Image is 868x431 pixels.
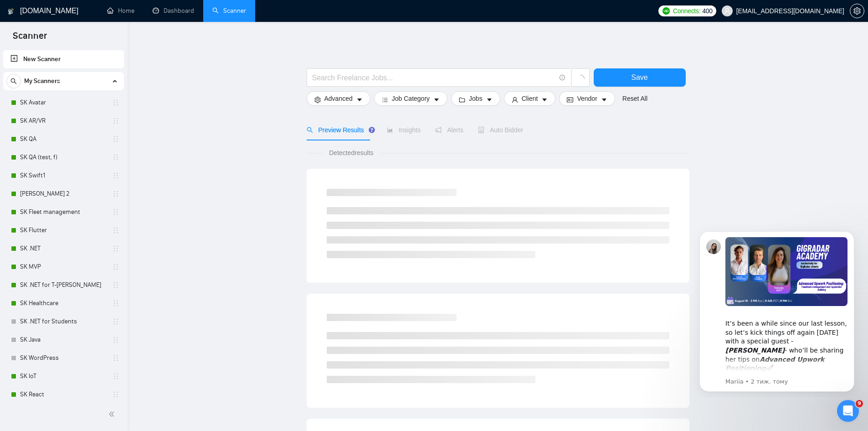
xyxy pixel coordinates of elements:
span: Job Category [392,93,430,104]
span: caret-down [433,96,440,103]
img: Profile image for Mariia [89,15,108,33]
span: Допомога [143,307,176,314]
button: Save [594,68,686,87]
span: holder [112,318,119,325]
img: logo [18,17,33,32]
span: caret-down [541,96,548,103]
span: notification [435,127,442,133]
span: bars [382,96,388,103]
button: idcardVendorcaret-down [559,91,615,106]
a: SK Fleet management [20,203,107,221]
span: Головна [8,307,38,314]
button: Пошук в статтях [13,213,169,231]
span: info-circle [560,75,565,81]
img: Profile image for Nazar [107,15,125,33]
a: SK Flutter [20,221,107,239]
a: SK Java [20,331,107,349]
span: caret-down [601,96,607,103]
button: Допомога [137,285,182,321]
span: Client [522,93,538,104]
span: Vendor [577,93,597,104]
span: holder [112,208,119,216]
span: holder [112,172,119,179]
span: holder [112,373,119,380]
span: holder [112,263,119,270]
span: holder [112,117,119,125]
a: dashboardDashboard [153,7,194,15]
span: 9 [856,400,863,407]
span: holder [112,135,119,143]
span: caret-down [486,96,493,103]
a: SK QA (test, f) [20,148,107,166]
p: [PERSON_NAME] [PERSON_NAME][EMAIL_ADDRESS][DOMAIN_NAME] 👋 [18,65,164,127]
span: Detected results [323,148,380,158]
span: holder [112,190,119,197]
span: Alerts [435,126,463,134]
span: Jobs [469,93,483,104]
a: SK .NET for Students [20,312,107,331]
button: Запити [91,285,137,321]
span: setting [314,96,321,103]
img: upwork-logo.png [663,7,670,15]
span: loading [576,75,585,83]
span: holder [112,336,119,343]
iframe: Intercom notifications повідомлення [686,223,868,397]
div: ✅ How To: Connect your agency to [DOMAIN_NAME] [13,234,169,261]
span: holder [112,281,119,289]
a: [PERSON_NAME] 2 [20,185,107,203]
span: Advanced [324,93,353,104]
div: 🔠 GigRadar Search Syntax: Query Operators for Optimized Job Searches [19,265,153,284]
div: 🔠 GigRadar Search Syntax: Query Operators for Optimized Job Searches [13,261,169,287]
a: SK QA [20,130,107,148]
span: Повідомлення [47,307,94,314]
a: New Scanner [10,50,117,68]
span: setting [850,7,864,15]
div: Напишіть нам повідомленняЗазвичай ми відповідаємо за хвилину [9,169,173,204]
button: Повідомлення [46,285,91,321]
a: SK .NET for T-[PERSON_NAME] [20,276,107,294]
li: New Scanner [3,50,124,68]
button: search [6,74,21,88]
p: Чим вам допомогти? [18,127,164,158]
span: Insights [387,126,421,134]
button: folderJobscaret-down [451,91,500,106]
input: Search Freelance Jobs... [312,72,555,83]
a: homeHome [107,7,134,15]
a: SK React [20,385,107,404]
span: Запити [102,307,126,314]
span: robot [478,127,484,133]
span: 400 [702,6,712,16]
div: Закрити [157,15,173,31]
span: Save [631,72,647,83]
a: searchScanner [212,7,246,15]
span: holder [112,154,119,161]
span: holder [112,391,119,398]
a: SK WordPress [20,349,107,367]
a: SK MVP [20,258,107,276]
span: holder [112,300,119,307]
a: SK .NET [20,239,107,258]
span: user [512,96,518,103]
button: barsJob Categorycaret-down [374,91,447,106]
span: caret-down [356,96,363,103]
a: SK AR/VR [20,112,107,130]
span: idcard [567,96,573,103]
span: My Scanners [24,72,60,90]
span: area-chart [387,127,393,133]
a: SK IoT [20,367,107,385]
span: holder [112,227,119,234]
div: Напишіть нам повідомлення [19,177,152,187]
a: SK Avatar [20,93,107,112]
span: Preview Results [307,126,372,134]
button: settingAdvancedcaret-down [307,91,370,106]
button: userClientcaret-down [504,91,556,106]
span: search [7,78,21,84]
span: holder [112,354,119,362]
iframe: To enrich screen reader interactions, please activate Accessibility in Grammarly extension settings [837,400,859,422]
